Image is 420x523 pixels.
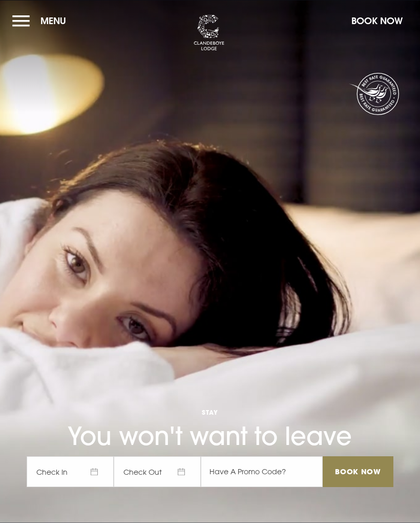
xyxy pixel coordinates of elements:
[323,456,393,487] input: Book Now
[40,15,66,27] span: Menu
[27,408,393,416] span: Stay
[27,456,114,487] span: Check In
[114,456,201,487] span: Check Out
[194,15,224,51] img: Clandeboye Lodge
[12,10,71,32] button: Menu
[27,375,393,451] h1: You won't want to leave
[346,10,408,32] button: Book Now
[201,456,323,487] input: Have A Promo Code?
